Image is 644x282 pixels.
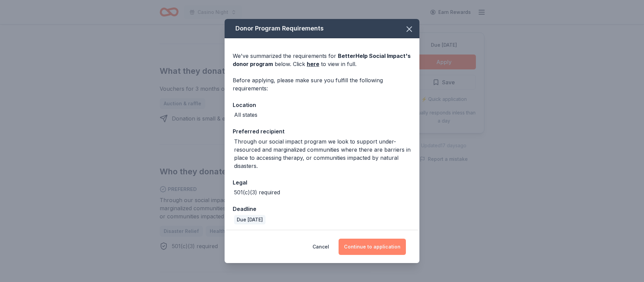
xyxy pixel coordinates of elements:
[339,239,406,255] button: Continue to application
[234,111,257,119] div: All states
[233,101,411,109] div: Location
[225,19,419,38] div: Donor Program Requirements
[233,178,411,187] div: Legal
[233,52,411,68] div: We've summarized the requirements for below. Click to view in full.
[307,60,319,68] a: here
[313,239,329,255] button: Cancel
[234,137,411,170] div: Through our social impact program we look to support under-resourced and marginalized communities...
[233,76,411,92] div: Before applying, please make sure you fulfill the following requirements:
[234,215,266,224] div: Due [DATE]
[233,127,411,136] div: Preferred recipient
[234,188,280,196] div: 501(c)(3) required
[233,204,411,213] div: Deadline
